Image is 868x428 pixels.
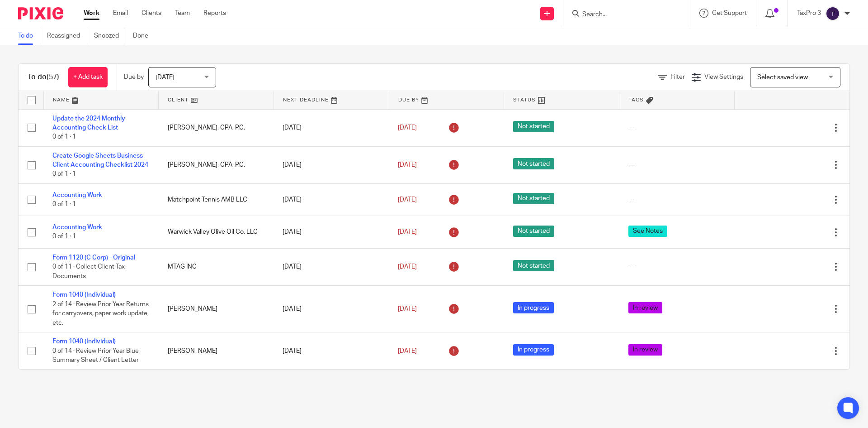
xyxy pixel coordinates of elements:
[274,286,389,332] td: [DATE]
[513,260,554,271] span: Not started
[513,121,554,132] span: Not started
[628,262,726,271] div: ---
[398,125,417,131] span: [DATE]
[274,109,389,146] td: [DATE]
[274,146,389,183] td: [DATE]
[628,344,662,356] span: In review
[18,7,63,19] img: Pixie
[47,73,59,81] span: (57)
[159,216,274,248] td: Warwick Valley Olive Oil Co. LLC
[398,348,417,354] span: [DATE]
[398,264,417,270] span: [DATE]
[398,197,417,203] span: [DATE]
[94,27,126,45] a: Snoozed
[159,286,274,332] td: [PERSON_NAME]
[68,67,108,87] a: + Add task
[52,348,139,364] span: 0 of 14 · Review Prior Year Blue Summary Sheet / Client Letter
[398,162,417,168] span: [DATE]
[513,226,554,237] span: Not started
[124,72,144,82] p: Due by
[159,332,274,370] td: [PERSON_NAME]
[52,255,135,261] a: Form 1120 (C Corp) - Original
[52,234,76,240] span: 0 of 1 · 1
[52,192,102,198] a: Accounting Work
[52,224,102,231] a: Accounting Work
[513,193,554,204] span: Not started
[159,183,274,216] td: Matchpoint Tennis AMB LLC
[513,158,554,169] span: Not started
[826,6,840,21] img: svg%3E
[47,27,87,45] a: Reassigned
[52,134,76,140] span: 0 of 1 · 1
[757,74,808,81] span: Select saved view
[513,302,554,313] span: In progress
[52,115,125,131] a: Update the 2024 Monthly Accounting Check List
[142,9,161,18] a: Clients
[628,97,644,102] span: Tags
[670,74,685,80] span: Filter
[84,9,99,18] a: Work
[159,146,274,183] td: [PERSON_NAME], CPA, P.C.
[274,216,389,248] td: [DATE]
[52,338,116,345] a: Form 1040 (Individual)
[52,153,148,168] a: Create Google Sheets Business Client Accounting Checklist 2024
[52,171,76,178] span: 0 of 1 · 1
[203,9,226,18] a: Reports
[52,264,125,279] span: 0 of 11 · Collect Client Tax Documents
[274,332,389,370] td: [DATE]
[628,302,662,313] span: In review
[159,248,274,285] td: MTAG INC
[398,229,417,235] span: [DATE]
[581,11,663,19] input: Search
[52,292,116,298] a: Form 1040 (Individual)
[628,226,667,237] span: See Notes
[513,344,554,356] span: In progress
[274,183,389,216] td: [DATE]
[704,74,743,80] span: View Settings
[18,27,40,45] a: To do
[159,109,274,146] td: [PERSON_NAME], CPA, P.C.
[628,160,726,169] div: ---
[156,74,175,81] span: [DATE]
[712,10,747,16] span: Get Support
[797,9,821,18] p: TaxPro 3
[274,248,389,285] td: [DATE]
[398,306,417,312] span: [DATE]
[628,123,726,132] div: ---
[133,27,155,45] a: Done
[628,195,726,204] div: ---
[28,72,59,82] h1: To do
[175,9,190,18] a: Team
[52,301,149,326] span: 2 of 14 · Review Prior Year Returns for carryovers, paper work update, etc.
[113,9,128,18] a: Email
[52,201,76,207] span: 0 of 1 · 1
